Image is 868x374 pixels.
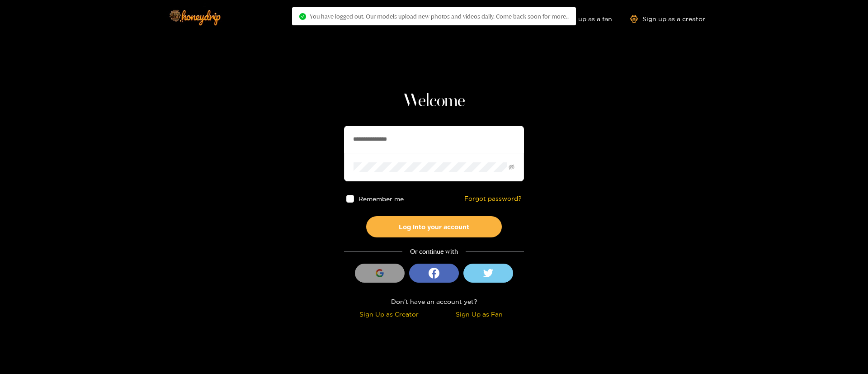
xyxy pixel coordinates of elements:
div: Sign Up as Creator [346,309,432,319]
a: Sign up as a creator [630,15,705,23]
div: Sign Up as Fan [436,309,522,319]
span: check-circle [299,13,306,20]
h1: Welcome [344,90,524,112]
div: Don't have an account yet? [344,296,524,307]
a: Forgot password? [464,195,522,203]
span: You have logged out. Our models upload new photos and videos daily. Come back soon for more.. [310,13,569,20]
button: Log into your account [366,216,502,237]
a: Sign up as a fan [550,15,612,23]
div: Or continue with [344,246,524,257]
span: eye-invisible [509,164,514,170]
span: Remember me [359,195,404,202]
